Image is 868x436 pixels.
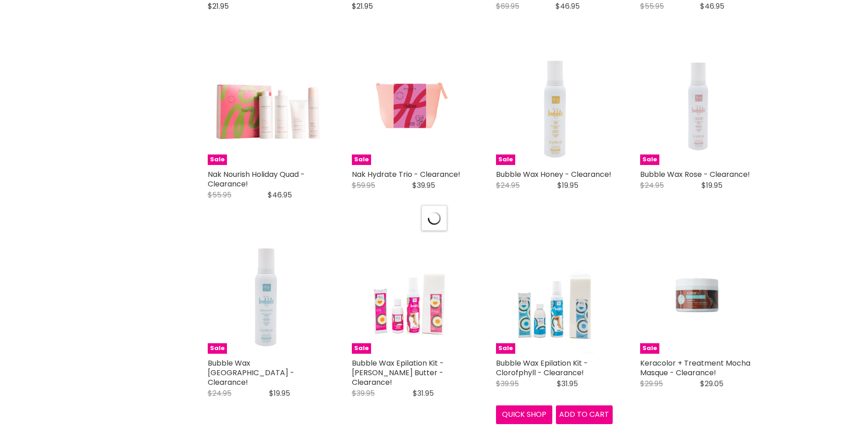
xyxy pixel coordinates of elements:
[352,237,469,354] a: Bubble Wax Epilation Kit - Shea Butter - Clearance! Sale
[515,237,593,354] img: Bubble Wax Epilation Kit - Clorofphyll - Clearance!
[640,237,757,354] img: Keracolor + Treatment Mocha Masque - Clearance!
[208,169,305,189] a: Nak Nourish Holiday Quad - Clearance!
[496,405,553,424] button: Quick shop
[701,180,722,191] span: $19.95
[412,180,435,191] span: $39.95
[496,1,519,11] span: $69.95
[700,378,723,389] span: $29.05
[208,358,294,388] a: Bubble Wax [GEOGRAPHIC_DATA] - Clearance!
[557,378,578,389] span: $31.95
[352,169,460,180] a: Nak Hydrate Trio - Clearance!
[208,48,324,165] a: Nak Nourish Holiday Quad - Clearance! Sale
[640,180,664,191] span: $24.95
[556,405,613,424] button: Add to cart
[496,48,613,165] a: Bubble Wax Honey - Clearance! Sale
[208,237,324,354] a: Bubble Wax Tahiti - Clearance! Sale
[557,180,578,191] span: $19.95
[496,154,515,165] span: Sale
[640,358,750,378] a: Keracolor + Treatment Mocha Masque - Clearance!
[640,378,663,389] span: $29.95
[515,48,593,165] img: Bubble Wax Honey - Clearance!
[352,180,375,191] span: $59.95
[208,50,324,164] img: Nak Nourish Holiday Quad - Clearance!
[659,48,737,165] img: Bubble Wax Rose - Clearance!
[268,190,292,200] span: $46.95
[413,388,434,399] span: $31.95
[352,358,444,388] a: Bubble Wax Epilation Kit - [PERSON_NAME] Butter - Clearance!
[352,48,469,165] a: Nak Hydrate Trio - Clearance! Sale
[208,388,232,399] span: $24.95
[208,190,232,200] span: $55.95
[367,48,453,165] img: Nak Hydrate Trio - Clearance!
[352,1,373,11] span: $21.95
[555,1,580,11] span: $46.95
[208,154,227,165] span: Sale
[496,358,588,378] a: Bubble Wax Epilation Kit - Clorofphyll - Clearance!
[352,343,371,354] span: Sale
[352,154,371,165] span: Sale
[352,388,375,399] span: $39.95
[640,1,664,11] span: $55.95
[640,48,757,165] a: Bubble Wax Rose - Clearance! Sale
[269,388,290,399] span: $19.95
[559,409,609,420] span: Add to cart
[640,343,659,354] span: Sale
[640,154,659,165] span: Sale
[496,237,613,354] a: Bubble Wax Epilation Kit - Clorofphyll - Clearance! Sale
[496,169,611,180] a: Bubble Wax Honey - Clearance!
[640,237,757,354] a: Keracolor + Treatment Mocha Masque - Clearance! Keracolor + Treatment Mocha Masque - Clearance! Sale
[208,1,229,11] span: $21.95
[227,237,305,354] img: Bubble Wax Tahiti - Clearance!
[496,180,520,191] span: $24.95
[640,169,750,180] a: Bubble Wax Rose - Clearance!
[208,343,227,354] span: Sale
[700,1,724,11] span: $46.95
[371,237,449,354] img: Bubble Wax Epilation Kit - Shea Butter - Clearance!
[496,378,519,389] span: $39.95
[496,343,515,354] span: Sale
